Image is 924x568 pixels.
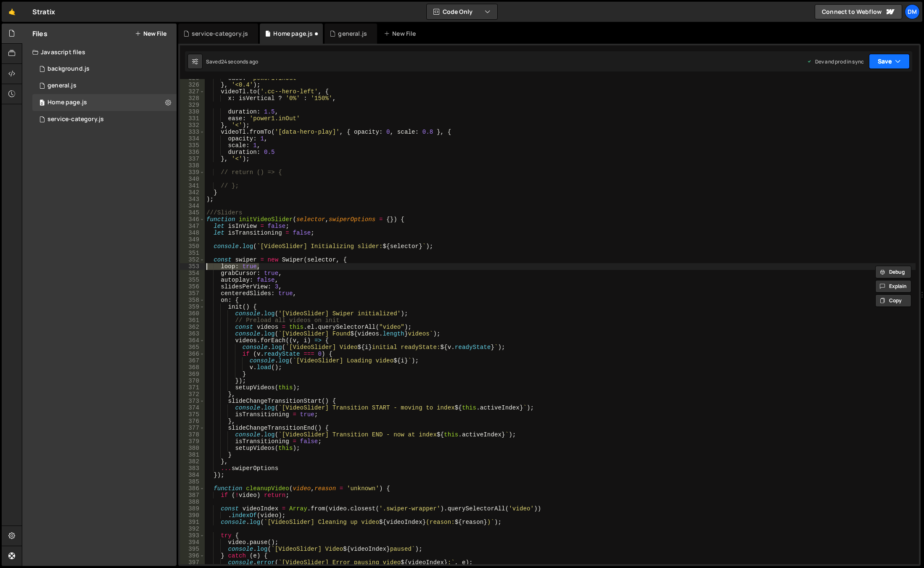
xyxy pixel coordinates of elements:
[180,169,205,176] div: 339
[2,2,22,22] a: 🤙
[427,4,497,19] button: Code Only
[180,176,205,182] div: 340
[815,4,902,19] a: Connect to Webflow
[180,337,205,344] div: 364
[180,189,205,196] div: 342
[180,546,205,552] div: 395
[180,364,205,371] div: 368
[180,384,205,391] div: 371
[180,351,205,357] div: 366
[180,162,205,169] div: 338
[32,7,55,17] div: Stratix
[905,4,920,19] a: Dm
[180,445,205,452] div: 380
[180,230,205,236] div: 348
[869,54,910,69] button: Save
[180,526,205,532] div: 392
[180,485,205,492] div: 386
[180,330,205,337] div: 363
[180,102,205,108] div: 329
[180,472,205,478] div: 384
[338,29,367,38] div: general.js
[180,142,205,149] div: 335
[180,203,205,209] div: 344
[180,398,205,404] div: 373
[180,324,205,330] div: 362
[180,391,205,398] div: 372
[32,94,177,111] : 16575/45977.js
[192,29,248,38] div: service-category.js
[180,411,205,418] div: 375
[180,539,205,546] div: 394
[180,492,205,499] div: 387
[180,149,205,156] div: 336
[180,135,205,142] div: 334
[180,182,205,189] div: 341
[180,129,205,135] div: 333
[180,236,205,243] div: 349
[180,552,205,559] div: 396
[180,95,205,102] div: 328
[180,156,205,162] div: 337
[180,82,205,88] div: 326
[180,88,205,95] div: 327
[180,404,205,411] div: 374
[180,216,205,223] div: 346
[180,304,205,310] div: 359
[180,108,205,115] div: 330
[180,532,205,539] div: 393
[180,115,205,122] div: 331
[180,270,205,277] div: 354
[22,44,177,61] div: Javascript files
[180,512,205,519] div: 390
[180,465,205,472] div: 383
[40,100,45,107] span: 0
[180,371,205,378] div: 369
[180,310,205,317] div: 360
[48,65,90,73] div: background.js
[180,499,205,505] div: 388
[180,519,205,526] div: 391
[48,116,104,123] div: service-category.js
[180,122,205,129] div: 332
[180,297,205,304] div: 358
[180,344,205,351] div: 365
[180,196,205,203] div: 343
[384,29,419,38] div: New File
[135,30,166,37] button: New File
[48,99,87,106] div: Home page.js
[180,418,205,425] div: 376
[180,478,205,485] div: 385
[180,290,205,297] div: 357
[32,61,177,77] div: 16575/45066.js
[32,77,177,94] div: 16575/45802.js
[180,223,205,230] div: 347
[180,243,205,250] div: 350
[180,317,205,324] div: 361
[875,294,911,307] button: Copy
[32,111,177,128] div: 16575/46945.js
[180,559,205,566] div: 397
[180,357,205,364] div: 367
[221,58,258,65] div: 24 seconds ago
[180,378,205,384] div: 370
[875,280,911,293] button: Explain
[180,263,205,270] div: 353
[206,58,258,65] div: Saved
[180,431,205,438] div: 378
[180,458,205,465] div: 382
[180,256,205,263] div: 352
[180,209,205,216] div: 345
[48,82,77,90] div: general.js
[180,505,205,512] div: 389
[807,58,864,65] div: Dev and prod in sync
[32,29,48,38] h2: Files
[180,250,205,256] div: 351
[180,425,205,431] div: 377
[273,29,313,38] div: Home page.js
[180,277,205,283] div: 355
[180,283,205,290] div: 356
[180,452,205,458] div: 381
[875,266,911,278] button: Debug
